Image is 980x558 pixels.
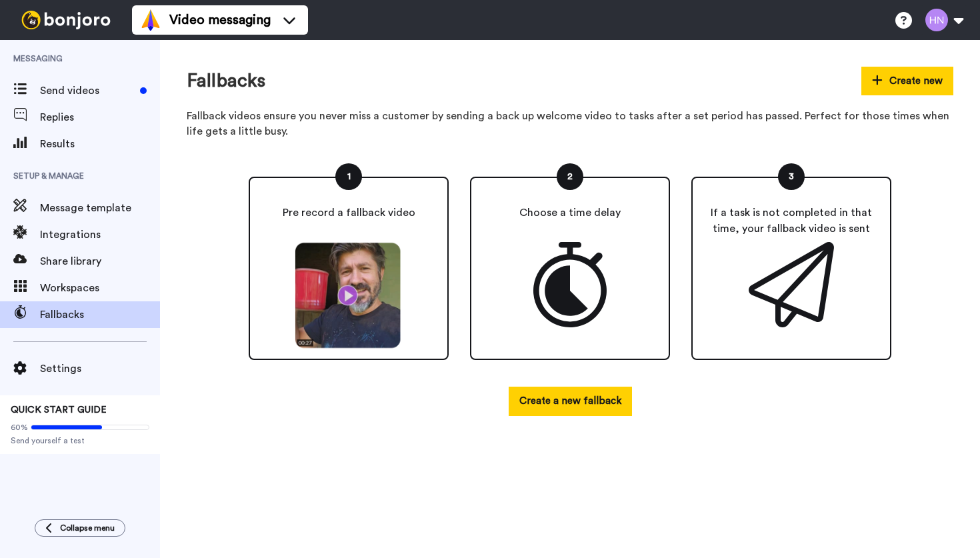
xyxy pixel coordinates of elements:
p: Choose a time delay [519,205,621,221]
span: Settings [40,361,160,377]
span: 60% [11,422,28,433]
p: Pre record a fallback video [283,205,415,221]
span: Workspaces [40,280,160,296]
span: Replies [40,109,160,125]
span: Share library [40,253,160,269]
p: If a task is not completed in that time, your fallback video is sent [703,205,879,237]
img: vm-color.svg [140,9,161,31]
div: 1 [335,163,362,190]
span: Fallbacks [40,307,160,323]
button: Collapse menu [35,519,125,537]
img: matt.png [290,242,407,349]
span: Send yourself a test [11,435,149,446]
div: 3 [778,163,805,190]
span: Send videos [40,83,135,99]
button: Create new [861,67,953,95]
button: Create a new fallback [509,387,632,415]
span: Integrations [40,227,160,243]
img: bj-logo-header-white.svg [16,11,116,29]
div: 2 [557,163,583,190]
span: Results [40,136,160,152]
span: Message template [40,200,160,216]
span: Video messaging [169,11,271,29]
p: Fallback videos ensure you never miss a customer by sending a back up welcome video to tasks afte... [187,109,953,139]
span: QUICK START GUIDE [11,405,107,415]
h1: Fallbacks [187,71,265,91]
span: Collapse menu [60,523,115,533]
